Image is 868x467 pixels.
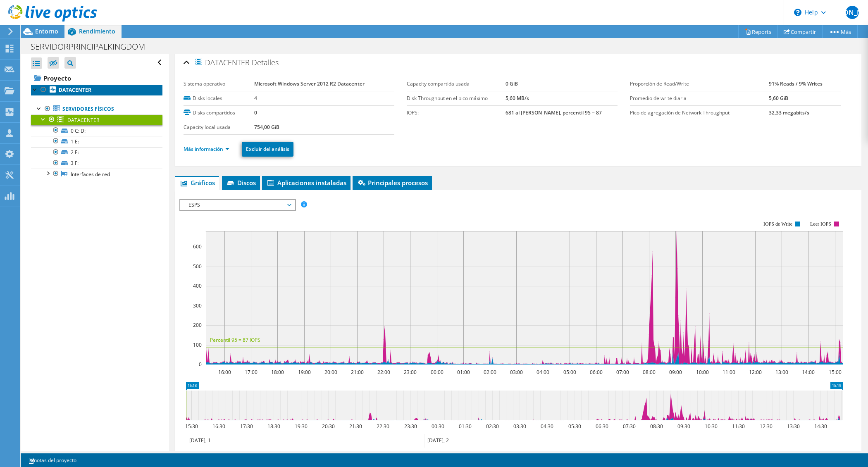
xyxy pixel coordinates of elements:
text: 15:00 [828,369,841,376]
h1: SERVIDORPRINCIPALKINGDOM [27,42,158,51]
text: 05:00 [563,369,576,376]
b: 0 [254,109,257,116]
b: 0 GiB [506,80,518,87]
text: 14:30 [814,423,827,430]
text: 17:00 [244,369,257,376]
label: Promedio de write diaria [630,94,769,102]
text: 02:00 [483,369,496,376]
svg: \n [794,9,801,16]
text: 07:30 [622,423,635,430]
span: DATACENTER [67,117,99,124]
text: 14:00 [801,369,814,376]
text: 08:30 [650,423,663,430]
span: Discos [226,179,256,187]
b: Microsoft Windows Server 2012 R2 Datacenter [254,80,365,87]
text: 22:00 [377,369,390,376]
text: 100 [193,341,202,348]
text: 04:30 [540,423,553,430]
text: 18:30 [267,423,280,430]
span: Principales procesos [357,179,428,187]
span: Rendimiento [79,27,115,35]
a: 3 F: [31,158,162,169]
label: Disk Throughput en el pico máximo [407,94,506,102]
span: Detalles [252,57,279,67]
text: 23:30 [404,423,417,430]
text: 02:30 [486,423,498,430]
text: 22:30 [376,423,389,430]
text: 08:00 [642,369,655,376]
text: 01:30 [458,423,471,430]
text: 18:00 [271,369,284,376]
text: 06:00 [589,369,602,376]
text: 04:00 [536,369,549,376]
text: 00:00 [430,369,443,376]
text: 13:30 [787,423,799,430]
b: 4 [254,95,257,102]
b: 754,00 GiB [254,124,279,131]
text: 03:00 [510,369,522,376]
label: Sistema operativo [184,80,254,88]
label: Pico de agregación de Network Throughput [630,109,769,117]
b: 5,60 GiB [769,95,788,102]
a: Más información [184,145,229,152]
a: Compartir [777,25,823,38]
text: Leer IOPS [810,221,831,227]
text: 03:30 [513,423,526,430]
text: 10:00 [696,369,708,376]
text: 11:30 [732,423,744,430]
a: Excluir del análisis [242,142,293,157]
span: Entorno [35,27,58,35]
text: 12:00 [749,369,761,376]
text: 21:00 [351,369,363,376]
a: Servidores físicos [31,104,162,114]
text: 19:30 [294,423,307,430]
a: 1 E: [31,136,162,147]
label: Disks locales [184,94,254,102]
a: DATACENTER [31,114,162,125]
text: 16:30 [212,423,225,430]
text: 09:30 [677,423,690,430]
text: 13:00 [775,369,788,376]
b: 32,33 megabits/s [769,109,809,116]
text: Percentil 95 = 87 IOPS [210,336,260,343]
text: 06:30 [595,423,608,430]
a: DATACENTER [31,85,162,95]
text: 10:30 [704,423,717,430]
text: 09:00 [669,369,682,376]
text: 16:00 [218,369,231,376]
b: 681 al [PERSON_NAME], percentil 95 = 87 [506,109,602,116]
text: 00:30 [431,423,444,430]
span: DATACENTER [194,57,250,67]
span: Gráficos [179,179,215,187]
text: 200 [193,322,202,329]
label: Capacity compartida usada [407,80,506,88]
text: 600 [193,243,202,250]
text: 12:30 [759,423,772,430]
a: Proyecto [31,71,162,85]
a: notas del proyecto [22,455,82,465]
text: 11:00 [722,369,735,376]
label: IOPS: [407,109,506,117]
text: 20:00 [324,369,337,376]
text: 20:30 [322,423,334,430]
span: [PERSON_NAME] [846,6,859,19]
text: 500 [193,263,202,270]
label: Proporción de Read/Write [630,80,769,88]
text: IOPS de Write [763,221,792,227]
text: 17:30 [240,423,253,430]
text: 01:00 [457,369,470,376]
text: 21:30 [349,423,362,430]
a: 2 E: [31,147,162,158]
label: Capacity local usada [184,123,254,131]
text: 23:00 [403,369,416,376]
text: 0 [199,361,202,368]
span: Aplicaciones instaladas [266,179,346,187]
text: 19:00 [298,369,310,376]
span: ESPS [184,200,291,210]
a: Reports [738,25,778,38]
text: 05:30 [568,423,581,430]
b: DATACENTER [59,86,91,93]
b: 91% Reads / 9% Writes [769,80,823,87]
a: Interfaces de red [31,169,162,179]
a: Más [822,25,858,38]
